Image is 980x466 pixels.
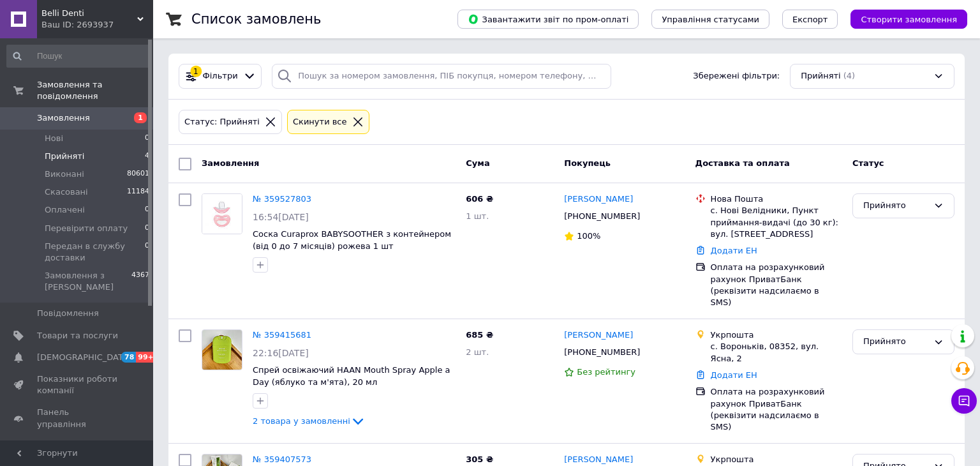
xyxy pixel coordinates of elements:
a: № 359527803 [253,194,311,204]
span: [PHONE_NUMBER] [564,347,640,357]
span: 2 товара у замовленні [253,416,350,426]
span: Перевірити оплату [45,223,128,234]
a: [PERSON_NAME] [564,454,633,466]
a: Фото товару [202,329,242,370]
span: 2 шт. [466,347,489,357]
span: 0 [145,223,149,234]
a: № 359407573 [253,455,311,464]
span: Belli Denti [41,8,137,19]
div: Укрпошта [711,454,842,465]
span: Прийняті [801,70,840,82]
span: 16:54[DATE] [253,212,309,222]
span: Експорт [792,15,828,24]
a: [PERSON_NAME] [564,329,633,342]
span: 100% [577,231,600,241]
span: Замовлення [202,158,259,168]
span: Показники роботи компанії [37,373,118,396]
a: Додати ЕН [711,246,757,255]
span: Замовлення та повідомлення [37,79,153,102]
input: Пошук за номером замовлення, ПІБ покупця, номером телефону, Email, номером накладної [272,64,611,89]
span: Фільтри [203,70,238,82]
span: Товари та послуги [37,330,118,342]
div: Статус: Прийняті [182,116,262,129]
span: 99+ [136,352,157,363]
button: Управління статусами [651,10,769,29]
span: Замовлення [37,112,90,124]
span: 0 [145,241,149,264]
span: 606 ₴ [466,194,493,204]
span: Виконані [45,169,84,180]
a: Фото товару [202,193,242,234]
span: 1 шт. [466,211,489,221]
span: 0 [145,133,149,144]
span: Доставка та оплата [695,158,790,168]
span: Статус [852,158,884,168]
a: [PERSON_NAME] [564,193,633,206]
span: [PHONE_NUMBER] [564,211,640,221]
h1: Список замовлень [191,11,321,27]
span: Управління статусами [662,15,759,24]
div: Оплата на розрахунковий рахунок ПриватБанк (реквізити надсилаємо в SMS) [711,386,842,433]
div: Cкинути все [290,116,350,129]
span: 305 ₴ [466,455,493,464]
span: 0 [145,204,149,216]
span: [DEMOGRAPHIC_DATA] [37,352,131,363]
a: Соска Curaprox BABYSOOTHER з контейнером (від 0 до 7 місяців) рожева 1 шт [253,229,451,251]
span: Прийняті [45,151,84,162]
div: 1 [190,66,202,77]
span: Завантажити звіт по пром-оплаті [468,13,628,25]
span: Покупець [564,158,611,168]
span: 1 [134,112,147,123]
span: (4) [843,71,855,80]
button: Експорт [782,10,838,29]
span: 4367 [131,270,149,293]
button: Створити замовлення [850,10,967,29]
div: Прийнято [863,335,928,349]
button: Чат з покупцем [951,388,977,414]
img: Фото товару [202,330,242,370]
span: Скасовані [45,186,88,198]
span: Створити замовлення [861,15,957,24]
span: Замовлення з [PERSON_NAME] [45,270,131,293]
span: 80601 [127,169,149,180]
span: 22:16[DATE] [253,348,309,358]
div: Оплата на розрахунковий рахунок ПриватБанк (реквізити надсилаємо в SMS) [711,262,842,308]
span: 11184 [127,186,149,198]
span: Передан в службу доставки [45,241,145,264]
button: Завантажити звіт по пром-оплаті [457,10,639,29]
span: Збережені фільтри: [693,70,780,82]
div: с. Вороньків, 08352, вул. Ясна, 2 [711,341,842,364]
span: 78 [121,352,136,363]
div: Укрпошта [711,329,842,341]
span: Повідомлення [37,308,99,319]
div: Ваш ID: 2693937 [41,19,153,31]
input: Пошук [6,45,151,68]
span: Cума [466,158,489,168]
div: Прийнято [863,199,928,213]
img: Фото товару [202,194,242,234]
a: Спрей освіжаючий HAAN Mouth Spray Apple a Day (яблуко та м'ята), 20 мл [253,365,450,387]
a: Додати ЕН [711,370,757,380]
span: 685 ₴ [466,330,493,340]
div: с. Нові Велідники, Пункт приймання-видачі (до 30 кг): вул. [STREET_ADDRESS] [711,205,842,240]
span: Нові [45,133,63,144]
span: Без рейтингу [577,367,635,377]
a: № 359415681 [253,330,311,340]
a: Створити замовлення [838,14,967,24]
div: Нова Пошта [711,193,842,205]
span: Оплачені [45,204,85,216]
span: 4 [145,151,149,162]
span: Панель управління [37,407,118,430]
a: 2 товара у замовленні [253,416,366,426]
